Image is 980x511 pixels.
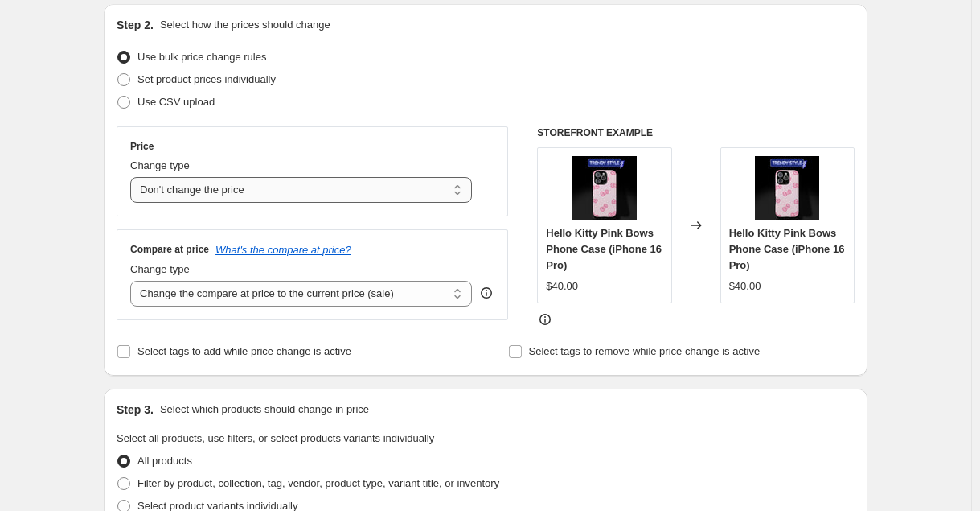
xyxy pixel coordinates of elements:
span: Use bulk price change rules [137,51,266,63]
h3: Price [130,140,154,153]
h6: STOREFRONT EXAMPLE [537,126,855,139]
span: All products [137,455,192,467]
img: 20250824054424-1f080ad6-43d2-6050-8862-6661faf349cc_80x.jpg [755,156,819,220]
span: Filter by product, collection, tag, vendor, product type, variant title, or inventory [137,477,499,489]
span: Hello Kitty Pink Bows Phone Case (iPhone 16 Pro) [546,227,662,271]
p: Select which products should change in price [160,402,369,418]
span: Select tags to remove while price change is active [529,345,761,357]
span: Use CSV upload [137,96,215,108]
h3: Compare at price [130,243,209,256]
span: Hello Kitty Pink Bows Phone Case (iPhone 16 Pro) [729,227,845,271]
div: $40.00 [729,278,761,295]
span: Set product prices individually [137,73,276,85]
span: Change type [130,263,190,275]
button: What's the compare at price? [215,244,351,256]
h2: Step 3. [117,402,154,418]
img: 20250824054424-1f080ad6-43d2-6050-8862-6661faf349cc_80x.jpg [572,156,637,220]
span: Select tags to add while price change is active [137,345,351,357]
span: Select all products, use filters, or select products variants individually [117,432,434,444]
span: Change type [130,159,190,171]
div: $40.00 [546,278,578,295]
div: help [478,285,494,301]
p: Select how the prices should change [160,17,330,33]
h2: Step 2. [117,17,154,33]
